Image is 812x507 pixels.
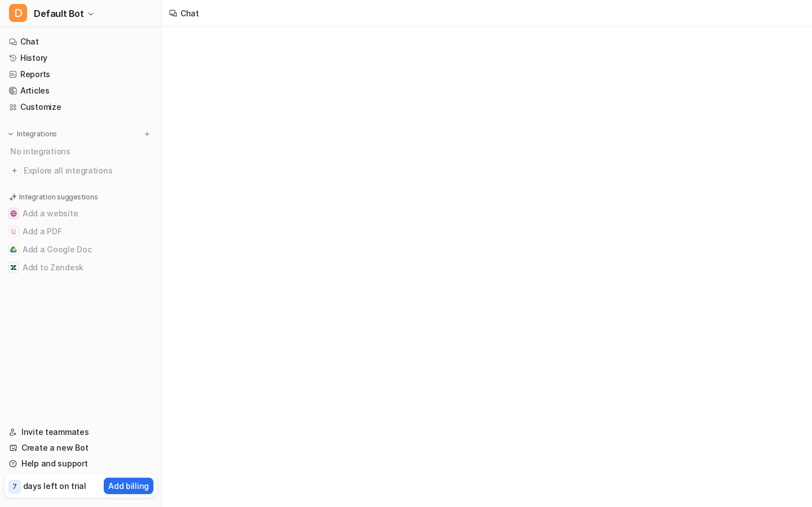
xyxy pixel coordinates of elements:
[12,482,17,492] p: 7
[17,130,57,139] p: Integrations
[5,163,157,179] a: Explore all integrations
[5,34,157,50] a: Chat
[5,204,157,223] button: Add a websiteAdd a website
[5,259,157,277] button: Add to ZendeskAdd to Zendesk
[24,162,153,180] span: Explore all integrations
[9,4,27,22] span: D
[34,6,84,21] span: Default Bot
[143,130,151,138] img: menu_add.svg
[5,83,157,99] a: Articles
[9,165,20,176] img: explore all integrations
[5,128,60,140] button: Integrations
[5,99,157,115] a: Customize
[180,7,199,19] div: Chat
[10,246,17,253] img: Add a Google Doc
[5,241,157,259] button: Add a Google DocAdd a Google Doc
[5,50,157,66] a: History
[108,480,149,492] p: Add billing
[23,480,86,492] p: days left on trial
[10,210,17,217] img: Add a website
[7,142,157,161] div: No integrations
[5,66,157,82] a: Reports
[5,440,157,456] a: Create a new Bot
[5,456,157,472] a: Help and support
[10,264,17,271] img: Add to Zendesk
[7,130,15,138] img: expand menu
[104,478,153,494] button: Add billing
[5,424,157,440] a: Invite teammates
[5,223,157,241] button: Add a PDFAdd a PDF
[10,228,17,235] img: Add a PDF
[19,192,98,202] p: Integration suggestions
